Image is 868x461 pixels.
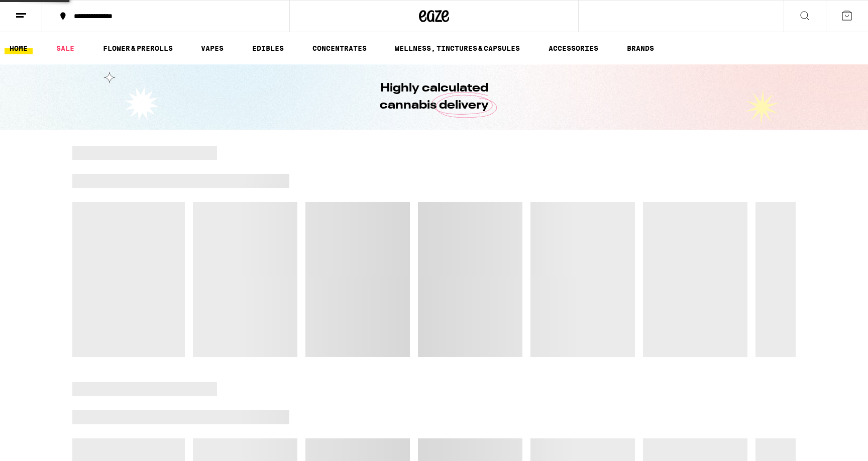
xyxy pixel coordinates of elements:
[51,42,79,54] a: SALE
[5,42,33,54] a: HOME
[390,42,525,54] a: WELLNESS, TINCTURES & CAPSULES
[307,42,372,54] a: CONCENTRATES
[247,42,289,54] a: EDIBLES
[351,80,517,114] h1: Highly calculated cannabis delivery
[196,42,229,54] a: VAPES
[544,42,603,54] a: ACCESSORIES
[622,42,659,54] a: BRANDS
[98,42,178,54] a: FLOWER & PREROLLS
